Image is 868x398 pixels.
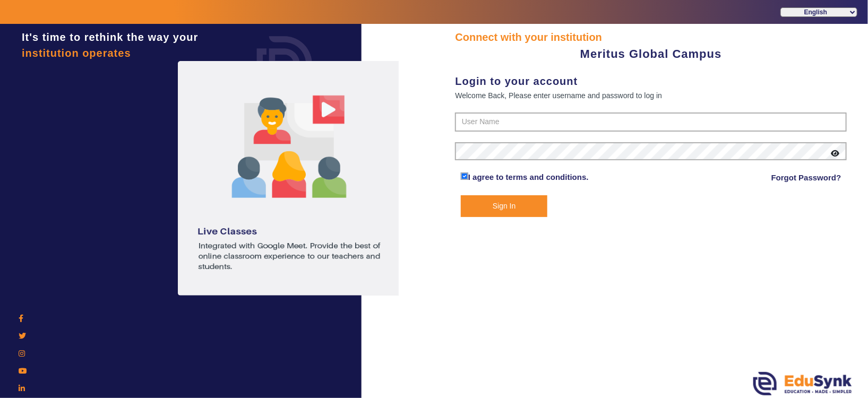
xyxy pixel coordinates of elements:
a: Forgot Password? [771,171,841,184]
img: edusynk.png [753,372,852,395]
input: User Name [455,113,847,132]
span: It's time to rethink the way your [22,31,198,43]
div: Welcome Back, Please enter username and password to log in [455,89,847,102]
button: Sign In [461,195,548,217]
div: Meritus Global Campus [455,45,847,63]
div: Login to your account [455,73,847,89]
a: I agree to terms and conditions. [468,172,589,181]
div: Connect with your institution [455,29,847,45]
span: institution operates [22,47,131,59]
img: login1.png [178,61,401,296]
img: login.png [245,24,324,103]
